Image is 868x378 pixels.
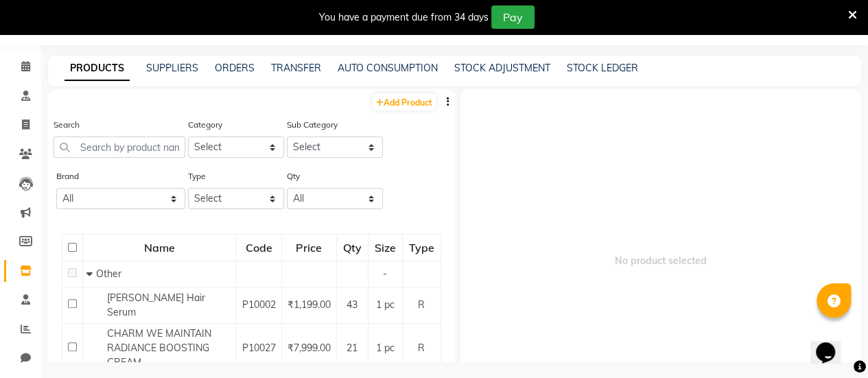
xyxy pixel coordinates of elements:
[54,119,80,131] label: Search
[215,62,255,74] a: ORDERS
[271,62,321,74] a: TRANSFER
[287,119,338,131] label: Sub Category
[107,327,211,368] span: CHARM WE MAINTAIN RADIANCE BOOSTING CREAM
[287,170,300,182] label: Qty
[56,170,79,182] label: Brand
[338,235,367,260] div: Qty
[96,268,121,280] span: Other
[288,342,331,354] span: ₹7,999.00
[84,235,235,260] div: Name
[810,323,854,364] iframe: chat widget
[376,298,395,311] span: 1 pc
[242,342,276,354] span: P10027
[418,298,425,311] span: R
[288,298,331,311] span: ₹1,199.00
[491,5,535,29] button: Pay
[418,342,425,354] span: R
[107,292,205,318] span: [PERSON_NAME] Hair Serum
[383,268,387,280] span: -
[188,119,222,131] label: Category
[347,342,357,354] span: 21
[319,10,489,25] div: You have a payment due from 34 days
[376,342,395,354] span: 1 pc
[454,62,550,74] a: STOCK ADJUSTMENT
[373,93,436,110] a: Add Product
[369,235,401,260] div: Size
[54,137,185,158] input: Search by product name or code
[64,56,130,81] a: PRODUCTS
[188,170,206,182] label: Type
[86,268,96,280] span: Collapse Row
[242,298,276,311] span: P10002
[347,298,357,311] span: 43
[567,62,638,74] a: STOCK LEDGER
[283,235,336,260] div: Price
[146,62,198,74] a: SUPPLIERS
[237,235,281,260] div: Code
[338,62,438,74] a: AUTO CONSUMPTION
[403,235,440,260] div: Type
